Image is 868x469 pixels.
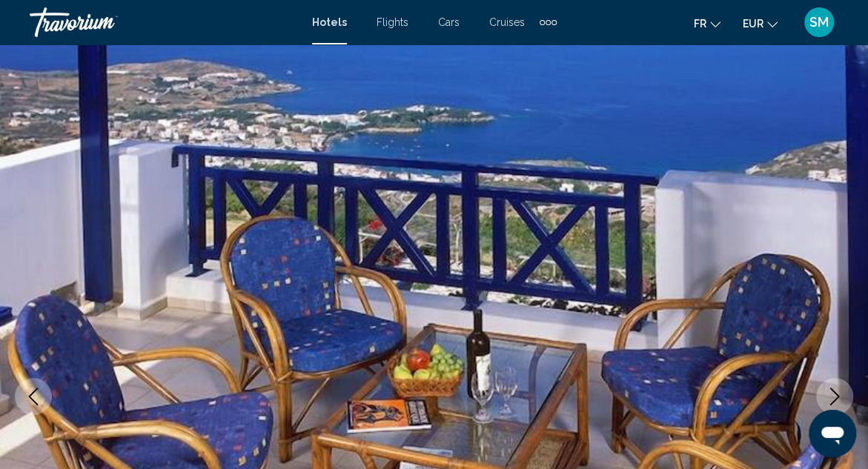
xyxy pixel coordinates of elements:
[312,16,347,28] a: Hotels
[694,13,720,34] button: Change language
[489,16,525,28] a: Cruises
[800,7,838,38] button: User Menu
[743,18,763,30] span: EUR
[15,378,52,415] button: Previous image
[743,13,778,34] button: Change currency
[809,15,829,30] span: SM
[694,18,706,30] span: fr
[30,7,297,37] a: Travorium
[377,16,408,28] a: Flights
[438,16,460,28] a: Cars
[809,410,856,457] iframe: Bouton de lancement de la fenêtre de messagerie
[540,10,557,34] button: Extra navigation items
[816,378,853,415] button: Next image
